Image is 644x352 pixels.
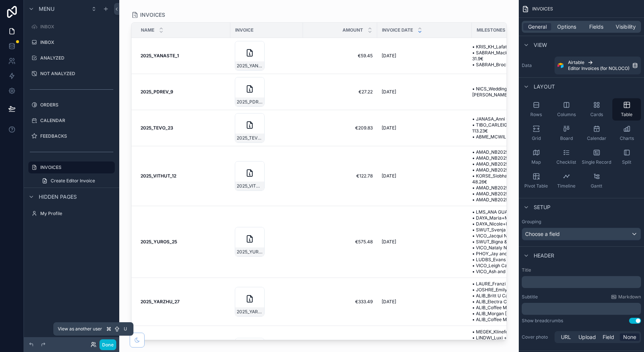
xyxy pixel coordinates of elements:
span: INVOICE [235,27,253,33]
span: Single Record [582,159,611,165]
label: CALENDAR [40,118,113,124]
a: Markdown [611,294,641,300]
span: Markdown [618,294,641,300]
a: INBOX [28,21,115,33]
span: View [534,41,547,49]
a: NOT ANALYZED [28,68,115,80]
label: Grouping [522,219,541,225]
button: Choose a field [522,228,641,240]
span: Field [603,333,614,341]
span: Milestones [477,27,505,33]
span: Layout [534,83,555,90]
button: Charts [612,122,641,144]
a: INBOX [28,36,115,48]
span: Name [141,27,154,33]
button: Board [552,122,581,144]
span: Charts [620,135,634,141]
a: My Profile [28,208,115,220]
label: My Profile [40,211,113,217]
button: Gantt [582,170,611,192]
a: ANALYZED [28,52,115,64]
span: Grid [532,135,541,141]
a: INVOICES [28,161,115,173]
span: Gantt [591,183,602,189]
span: Checklist [556,159,576,165]
span: Board [560,135,573,141]
span: View as another user [58,326,102,332]
span: U [122,326,128,332]
span: Fields [589,23,603,31]
button: Calendar [582,122,611,144]
label: INVOICES [40,164,110,170]
span: URL [561,333,571,341]
a: FEEDBACKS [28,130,115,142]
span: INVOICES [532,6,553,12]
label: FEEDBACKS [40,133,113,139]
a: Create Editor Invoice [37,175,115,187]
button: Grid [522,122,550,144]
span: Timeline [557,183,575,189]
button: Pivot Table [522,170,550,192]
label: Title [522,267,641,273]
span: Calendar [587,135,606,141]
span: Airtable [568,60,584,65]
span: Columns [557,112,576,118]
span: Visibility [616,23,636,31]
a: CALENDAR [28,115,115,127]
span: Table [621,112,632,118]
img: Airtable Logo [558,63,563,68]
label: Data [522,63,552,68]
button: Timeline [552,170,581,192]
label: ANALYZED [40,55,113,61]
span: Cards [590,112,603,118]
span: Pivot Table [524,183,548,189]
a: AirtableEditor Invoices (for NOLOCO) [555,57,641,74]
button: Columns [552,98,581,121]
button: Table [612,98,641,121]
span: Choose a field [525,231,560,237]
label: INBOX [40,39,113,45]
button: Single Record [582,146,611,168]
label: ORDERS [40,102,113,108]
button: Checklist [552,146,581,168]
label: Cover photo [522,334,552,340]
button: Cards [582,98,611,121]
label: INBOX [40,24,113,30]
span: None [623,333,636,341]
label: Subtitle [522,294,538,300]
div: Show breadcrumbs [522,318,563,324]
span: Setup [534,204,550,211]
span: Rows [530,112,542,118]
button: Map [522,146,550,168]
span: Map [531,159,541,165]
div: scrollable content [522,303,641,315]
span: Hidden pages [39,193,77,201]
span: Create Editor Invoice [51,178,95,184]
button: Split [612,146,641,168]
span: Editor Invoices (for NOLOCO) [568,65,629,71]
span: Menu [39,5,54,13]
label: NOT ANALYZED [40,71,113,77]
span: Header [534,252,554,259]
span: AMOUNT [342,27,363,33]
a: ORDERS [28,99,115,111]
span: Options [557,23,576,31]
span: INVOICE DATE [382,27,413,33]
span: Split [622,159,631,165]
span: General [528,23,547,31]
span: Upload [578,333,596,341]
div: scrollable content [522,276,641,288]
button: Done [100,339,116,350]
button: Rows [522,98,550,121]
